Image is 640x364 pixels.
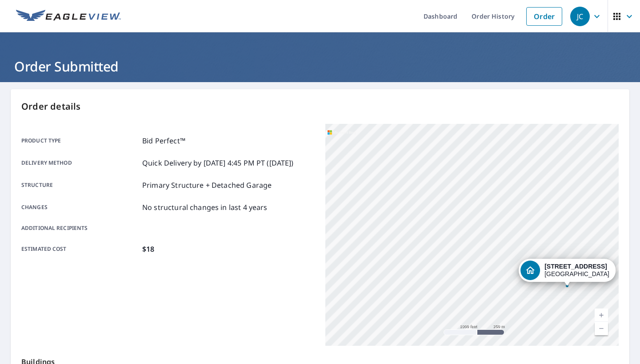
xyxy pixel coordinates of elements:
p: Delivery method [21,158,139,168]
p: Changes [21,202,139,213]
p: Additional recipients [21,224,139,232]
div: [GEOGRAPHIC_DATA] [544,263,609,278]
a: Current Level 15, Zoom Out [595,322,608,335]
img: EV Logo [16,10,121,23]
p: No structural changes in last 4 years [142,202,268,213]
p: Bid Perfect™ [142,135,185,146]
div: JC [570,7,590,26]
a: Order [526,7,562,26]
p: Estimated cost [21,244,139,254]
p: Product type [21,135,139,146]
p: Order details [21,100,619,113]
p: $18 [142,244,154,254]
h1: Order Submitted [11,57,629,75]
p: Primary Structure + Detached Garage [142,180,272,190]
div: Dropped pin, building 1, Residential property, 12419 Shepherds Ridge Dr Houston, TX 77077 [519,259,616,286]
p: Quick Delivery by [DATE] 4:45 PM PT ([DATE]) [142,158,294,168]
a: Current Level 15, Zoom In [595,309,608,322]
strong: [STREET_ADDRESS] [544,263,607,270]
p: Structure [21,180,139,190]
